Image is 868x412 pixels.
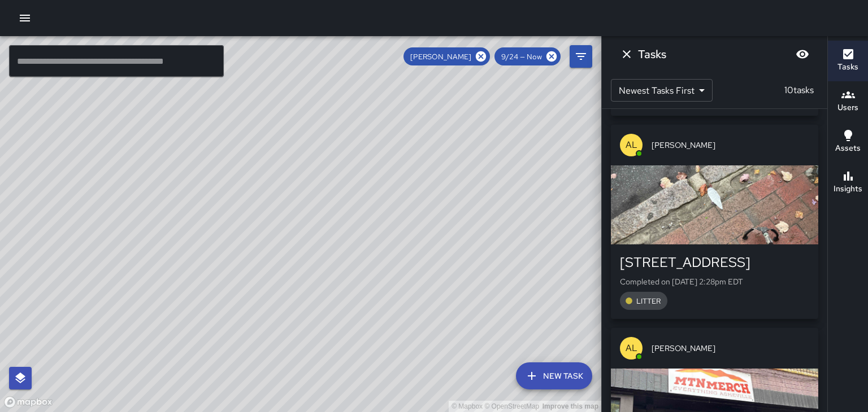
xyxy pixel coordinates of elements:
[837,61,858,73] h6: Tasks
[828,41,868,81] button: Tasks
[620,253,809,271] div: [STREET_ADDRESS]
[835,142,861,155] h6: Assets
[611,125,818,319] button: AL[PERSON_NAME][STREET_ADDRESS]Completed on [DATE] 2:28pm EDTLITTER
[828,122,868,163] button: Assets
[494,52,549,62] span: 9/24 — Now
[403,47,490,65] div: [PERSON_NAME]
[791,43,814,65] button: Blur
[516,362,592,389] button: New Task
[780,84,818,97] p: 10 tasks
[638,45,666,63] h6: Tasks
[626,138,637,152] p: AL
[494,47,561,65] div: 9/24 — Now
[620,276,809,287] p: Completed on [DATE] 2:28pm EDT
[837,102,858,114] h6: Users
[828,81,868,122] button: Users
[403,52,478,62] span: [PERSON_NAME]
[652,343,809,354] span: [PERSON_NAME]
[570,45,592,68] button: Filters
[630,296,667,306] span: LITTER
[652,139,809,151] span: [PERSON_NAME]
[615,43,638,65] button: Dismiss
[626,341,637,355] p: AL
[611,79,713,102] div: Newest Tasks First
[828,163,868,203] button: Insights
[834,183,862,195] h6: Insights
